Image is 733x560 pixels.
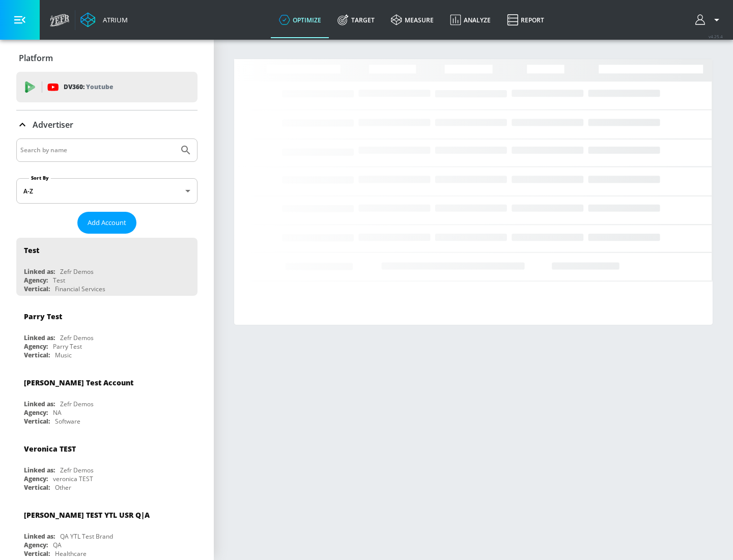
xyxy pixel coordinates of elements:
span: v 4.25.4 [709,34,723,39]
div: Agency: [24,408,48,417]
div: Vertical: [24,417,50,426]
div: Vertical: [24,285,50,293]
div: [PERSON_NAME] Test AccountLinked as:Zefr DemosAgency:NAVertical:Software [16,370,198,428]
div: Agency: [24,541,48,549]
div: Veronica TEST [24,444,76,454]
p: DV360: [64,81,113,93]
a: Report [499,2,552,38]
div: Platform [16,44,198,72]
div: A-Z [16,178,198,204]
p: Advertiser [33,119,73,130]
div: NA [53,408,62,417]
p: Youtube [86,81,113,92]
div: Other [55,483,71,492]
div: Financial Services [55,285,105,293]
div: Agency: [24,342,48,351]
div: Vertical: [24,549,50,558]
a: Atrium [80,12,128,27]
div: Software [55,417,80,426]
div: Parry TestLinked as:Zefr DemosAgency:Parry TestVertical:Music [16,304,198,362]
label: Sort By [29,175,51,181]
div: [PERSON_NAME] Test Account [24,378,133,387]
p: Platform [19,52,53,64]
div: Music [55,351,72,359]
div: Veronica TESTLinked as:Zefr DemosAgency:veronica TESTVertical:Other [16,436,198,494]
div: Agency: [24,474,48,483]
div: Linked as: [24,466,55,474]
div: Agency: [24,276,48,285]
div: Advertiser [16,110,198,139]
div: Test [53,276,65,285]
div: Parry Test [53,342,82,351]
div: [PERSON_NAME] TEST YTL USR Q|A [24,510,150,520]
input: Search by name [20,144,175,157]
div: QA YTL Test Brand [60,532,113,541]
div: Parry Test [24,312,62,321]
div: QA [53,541,62,549]
div: Zefr Demos [60,267,94,276]
div: Linked as: [24,333,55,342]
div: Zefr Demos [60,466,94,474]
div: Linked as: [24,532,55,541]
div: veronica TEST [53,474,93,483]
div: Linked as: [24,400,55,408]
div: DV360: Youtube [16,72,198,102]
span: Add Account [88,217,126,229]
a: Analyze [442,2,499,38]
div: Vertical: [24,351,50,359]
div: Zefr Demos [60,333,94,342]
a: Target [329,2,383,38]
div: TestLinked as:Zefr DemosAgency:TestVertical:Financial Services [16,238,198,296]
div: Test [24,245,39,255]
div: Healthcare [55,549,87,558]
div: Zefr Demos [60,400,94,408]
button: Add Account [77,212,136,234]
div: Linked as: [24,267,55,276]
div: Vertical: [24,483,50,492]
div: Atrium [99,15,128,24]
a: measure [383,2,442,38]
a: optimize [271,2,329,38]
